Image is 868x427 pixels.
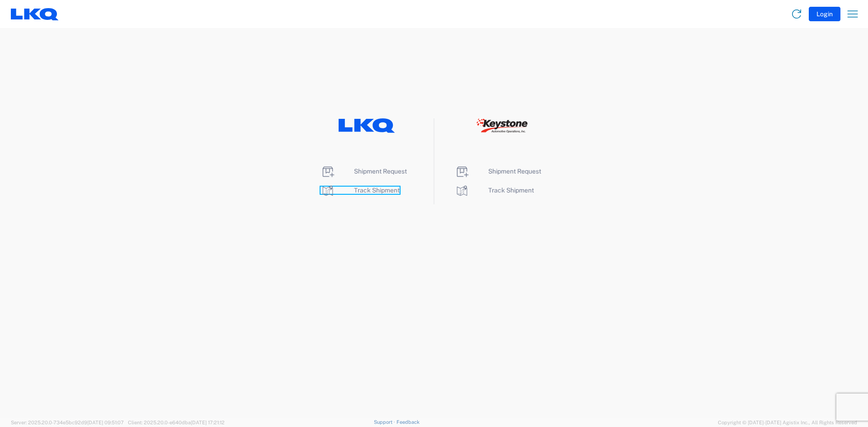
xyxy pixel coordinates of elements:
span: Server: 2025.20.0-734e5bc92d9 [11,420,124,425]
span: Track Shipment [488,187,534,194]
span: Track Shipment [354,187,400,194]
span: Shipment Request [354,168,407,175]
button: Login [809,7,840,21]
span: Shipment Request [488,168,541,175]
span: Copyright © [DATE]-[DATE] Agistix Inc., All Rights Reserved [718,418,857,427]
a: Shipment Request [455,168,541,175]
span: [DATE] 09:51:07 [87,420,124,425]
a: Shipment Request [321,168,407,175]
a: Support [374,419,396,425]
span: [DATE] 17:21:12 [191,420,225,425]
a: Track Shipment [321,187,400,194]
a: Track Shipment [455,187,534,194]
span: Client: 2025.20.0-e640dba [128,420,225,425]
a: Feedback [396,419,420,425]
